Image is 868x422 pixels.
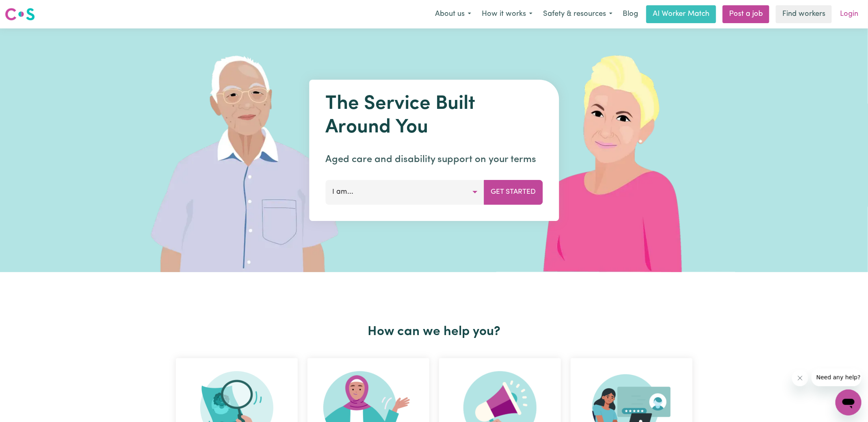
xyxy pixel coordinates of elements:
button: I am... [325,180,484,204]
a: Login [835,5,863,23]
button: About us [430,6,476,23]
a: Blog [618,5,643,23]
h1: The Service Built Around You [325,93,543,139]
button: Safety & resources [538,6,618,23]
iframe: Button to launch messaging window [836,390,862,416]
button: How it works [476,6,538,23]
p: Aged care and disability support on your terms [325,152,543,167]
a: AI Worker Match [646,5,716,23]
h2: How can we help you? [171,324,697,340]
img: Careseekers logo [5,7,35,22]
iframe: Message from company [812,368,862,386]
button: Get Started [484,180,543,204]
a: Find workers [776,5,832,23]
a: Careseekers logo [5,5,35,24]
iframe: Close message [792,370,808,386]
a: Post a job [723,5,769,23]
